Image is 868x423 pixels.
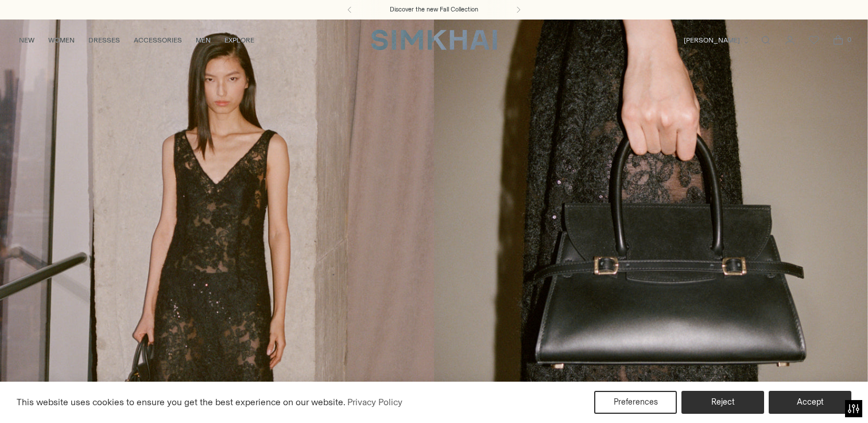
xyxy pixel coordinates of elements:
[769,391,851,414] button: Accept
[346,394,404,411] a: Privacy Policy (opens in a new tab)
[754,29,777,52] a: Open search modal
[803,29,826,52] a: Wishlist
[778,29,801,52] a: Go to the account page
[594,391,677,414] button: Preferences
[17,397,346,408] span: This website uses cookies to ensure you get the best experience on our website.
[48,28,75,53] a: WOMEN
[371,29,497,51] a: SIMKHAI
[196,28,211,53] a: MEN
[88,28,120,53] a: DRESSES
[844,34,854,45] span: 0
[681,391,764,414] button: Reject
[684,28,750,53] button: [PERSON_NAME]
[827,29,850,52] a: Open cart modal
[224,28,254,53] a: EXPLORE
[134,28,182,53] a: ACCESSORIES
[390,5,478,14] a: Discover the new Fall Collection
[19,28,34,53] a: NEW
